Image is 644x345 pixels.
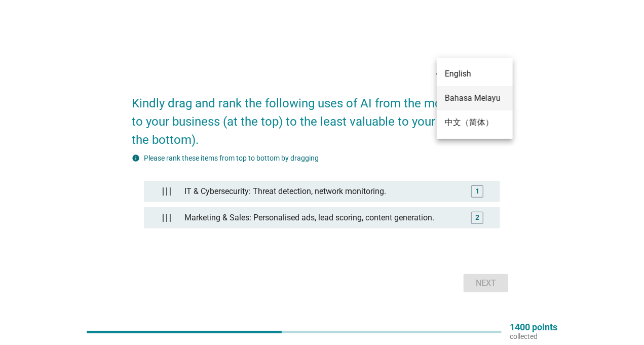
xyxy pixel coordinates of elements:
label: Please rank these items from top to bottom by dragging [144,154,319,162]
img: drag_handle.d409663.png [162,187,171,196]
img: drag_handle.d409663.png [162,213,171,222]
p: 1400 points [510,323,557,332]
h2: Kindly drag and rank the following uses of AI from the most valuable to your business (at the top... [132,84,512,149]
i: info [132,154,140,162]
div: Bahasa Melayu [445,92,505,104]
p: collected [510,332,557,341]
div: 2 [475,213,479,223]
div: Marketing & Sales: Personalised ads, lead scoring, content generation. [181,208,464,228]
div: English [445,68,505,80]
div: 1 [475,186,479,197]
div: IT & Cybersecurity: Threat detection, network monitoring. [181,181,464,202]
div: 中文（简体） [445,117,505,129]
